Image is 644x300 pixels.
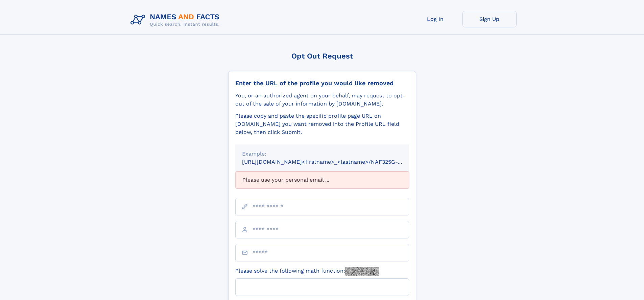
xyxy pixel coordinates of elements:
div: Example: [242,150,402,158]
a: Sign Up [462,11,517,27]
div: You, or an authorized agent on your behalf, may request to opt-out of the sale of your informatio... [235,92,409,108]
label: Please solve the following math function: [235,267,379,276]
div: Enter the URL of the profile you would like removed [235,79,409,87]
img: Logo Names and Facts [128,11,225,29]
div: Please copy and paste the specific profile page URL on [DOMAIN_NAME] you want removed into the Pr... [235,112,409,136]
small: [URL][DOMAIN_NAME]<firstname>_<lastname>/NAF325G-xxxxxxxx [242,159,422,165]
div: Opt Out Request [228,52,416,60]
a: Log In [408,11,462,27]
div: Please use your personal email ... [235,171,409,188]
